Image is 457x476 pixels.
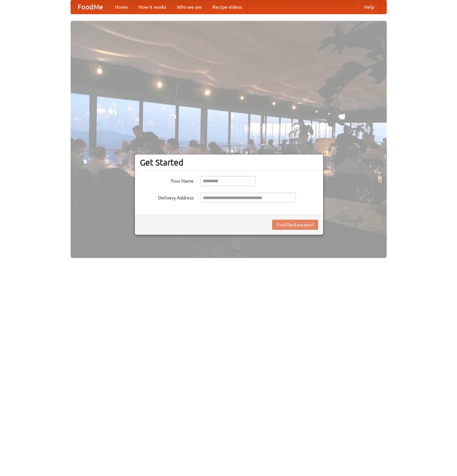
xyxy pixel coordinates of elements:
[133,0,172,14] a: How it works
[140,157,318,168] h3: Get Started
[140,176,194,184] label: Your Name
[272,220,318,230] button: Find Restaurants!
[71,0,110,14] a: FoodMe
[359,0,380,14] a: Help
[140,193,194,201] label: Delivery Address
[207,0,247,14] a: Recipe videos
[110,0,133,14] a: Home
[172,0,207,14] a: Who we are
